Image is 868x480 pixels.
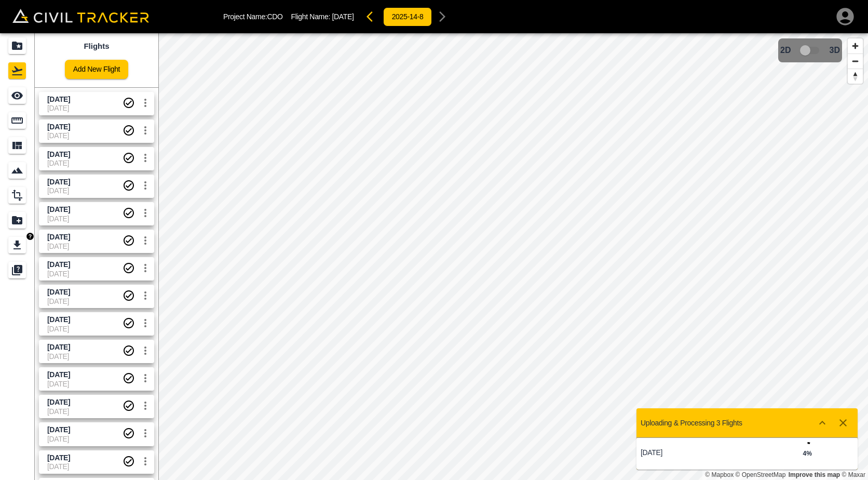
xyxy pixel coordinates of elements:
[641,448,747,457] p: [DATE]
[641,419,742,427] p: Uploading & Processing 3 Flights
[848,38,863,54] button: Zoom in
[383,7,432,26] button: 2025-14-8
[12,9,149,23] img: Civil Tracker
[789,471,840,478] a: Map feedback
[830,46,840,55] span: 3D
[736,471,786,478] a: OpenStreetMap
[803,450,811,457] strong: 4 %
[223,12,283,21] p: Project Name: CDO
[848,54,863,69] button: Zoom out
[705,471,734,478] a: Mapbox
[848,69,863,84] button: Reset bearing to north
[158,33,868,480] canvas: Map
[842,471,865,478] a: Maxar
[795,41,825,60] span: 3D model not uploaded yet
[780,46,791,55] span: 2D
[291,12,354,21] p: Flight Name:
[812,412,833,433] button: Show more
[332,12,354,21] span: [DATE]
